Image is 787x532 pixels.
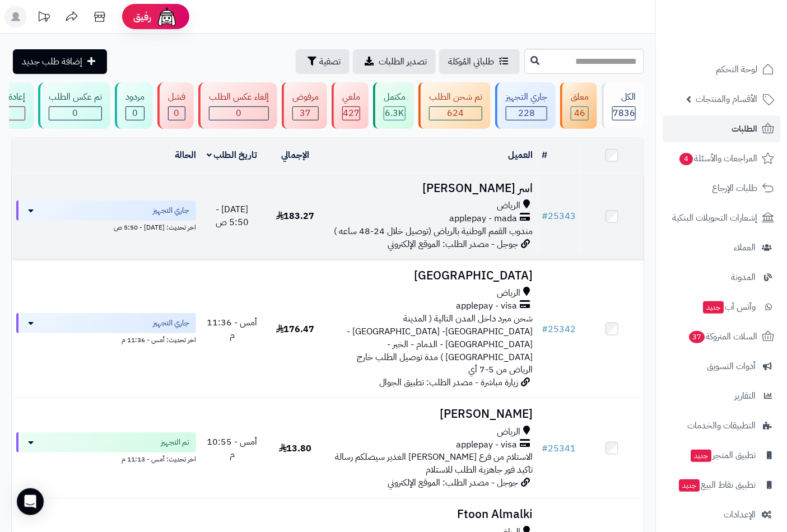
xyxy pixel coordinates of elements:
div: 6287 [384,107,405,120]
div: Open Intercom Messenger [17,488,44,515]
a: لوحة التحكم [663,56,780,83]
span: العملاء [734,240,756,255]
a: مكتمل 6.3K [371,82,416,129]
span: الرياض [497,199,520,212]
span: التطبيقات والخدمات [687,418,756,433]
img: logo-2.png [711,18,776,41]
a: #25343 [542,209,576,223]
span: التقارير [734,388,756,404]
span: [DATE] - 5:50 ص [216,203,249,229]
a: الطلبات [663,115,780,142]
a: التقارير [663,382,780,409]
div: الكل [612,91,636,104]
span: 176.47 [276,323,315,336]
a: السلات المتروكة37 [663,323,780,350]
span: تطبيق نقاط البيع [678,477,756,493]
span: applepay - visa [456,300,517,312]
span: الاستلام من فرع [PERSON_NAME] الغدير سيصلكم رسالة تاكيد فور جاهزية الطلب للاستلام [335,450,533,477]
span: 0 [132,106,138,120]
span: أمس - 10:55 م [207,435,257,461]
a: الكل7836 [599,82,646,129]
span: إضافة طلب جديد [22,55,82,68]
div: 228 [506,107,547,120]
span: جوجل - مصدر الطلب: الموقع الإلكتروني [388,237,518,251]
a: تحديثات المنصة [30,6,58,31]
span: أدوات التسويق [707,358,756,374]
span: جديد [679,479,700,492]
div: اخر تحديث: أمس - 11:13 م [16,452,196,464]
a: #25342 [542,323,576,336]
span: 183.27 [276,209,315,223]
span: تطبيق المتجر [690,447,756,463]
a: تم عكس الطلب 0 [36,82,113,129]
span: 427 [343,106,360,120]
span: جاري التجهيز [153,205,189,216]
span: 624 [448,106,464,120]
a: الإعدادات [663,501,780,528]
div: اخر تحديث: أمس - 11:36 م [16,333,196,345]
a: ملغي 427 [329,82,371,129]
h3: اسر [PERSON_NAME] [332,182,533,195]
div: اخر تحديث: [DATE] - 5:50 ص [16,221,196,232]
a: إشعارات التحويلات البنكية [663,204,780,231]
img: ai-face.png [156,6,178,28]
span: الأقسام والمنتجات [696,91,757,107]
span: المدونة [731,269,756,285]
div: 0 [169,107,185,120]
h3: [PERSON_NAME] [332,408,533,421]
a: مرفوض 37 [280,82,329,129]
div: 624 [430,107,482,120]
span: الإعدادات [724,507,756,522]
a: المراجعات والأسئلة4 [663,145,780,172]
span: وآتس آب [702,299,756,315]
div: جاري التجهيز [506,91,547,104]
h3: [GEOGRAPHIC_DATA] [332,269,533,282]
span: 0 [73,106,78,120]
a: المدونة [663,264,780,291]
span: 37 [300,106,311,120]
a: وآتس آبجديد [663,293,780,320]
a: إلغاء عكس الطلب 0 [196,82,280,129]
span: السلات المتروكة [688,329,757,344]
div: مكتمل [384,91,406,104]
div: معلق [571,91,589,104]
span: # [542,323,548,336]
a: تاريخ الطلب [207,148,258,162]
div: 46 [571,107,588,120]
span: جاري التجهيز [153,318,189,329]
div: 0 [49,107,101,120]
a: الحالة [175,148,196,162]
span: إشعارات التحويلات البنكية [672,210,757,226]
a: # [542,148,547,162]
button: تصفية [296,49,350,74]
span: # [542,442,548,455]
span: رفيق [133,10,151,24]
span: المراجعات والأسئلة [678,151,757,166]
a: تم شحن الطلب 624 [416,82,493,129]
div: تم عكس الطلب [49,91,102,104]
span: الطلبات [732,121,757,137]
span: جديد [691,450,711,462]
span: جوجل - مصدر الطلب: الموقع الإلكتروني [388,476,518,489]
a: جاري التجهيز 228 [493,82,558,129]
span: زيارة مباشرة - مصدر الطلب: تطبيق الجوال [379,376,518,389]
span: تصفية [319,55,341,68]
span: 7836 [613,106,635,120]
span: 4 [679,152,693,166]
span: طلباتي المُوكلة [448,55,494,68]
span: مندوب القمم الوطنية بالرياض (توصيل خلال 24-48 ساعه ) [334,225,533,238]
span: شحن مبرد داخل المدن التالية ( المدينة [GEOGRAPHIC_DATA]- [GEOGRAPHIC_DATA] - [GEOGRAPHIC_DATA] - ... [347,312,533,376]
a: إضافة طلب جديد [13,49,107,74]
div: تم شحن الطلب [429,91,482,104]
div: فشل [168,91,185,104]
div: 0 [126,107,144,120]
span: الرياض [497,287,520,300]
span: applepay - mada [449,212,517,225]
a: فشل 0 [155,82,196,129]
span: الرياض [497,426,520,438]
span: 228 [518,106,535,120]
span: تصدير الطلبات [379,55,427,68]
span: 0 [174,106,180,120]
a: التطبيقات والخدمات [663,412,780,439]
